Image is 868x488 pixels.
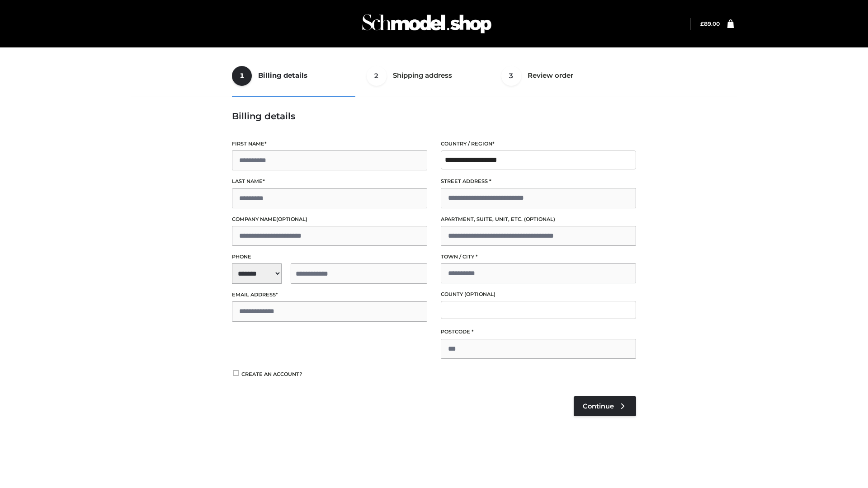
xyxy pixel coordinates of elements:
[232,291,427,299] label: Email address
[232,140,427,148] label: First name
[441,290,636,299] label: County
[276,216,307,222] span: (optional)
[700,20,720,27] a: £89.00
[232,111,636,122] h3: Billing details
[241,371,302,377] span: Create an account?
[441,140,636,148] label: Country / Region
[359,6,495,42] img: Schmodel Admin 964
[232,215,427,224] label: Company name
[441,253,636,261] label: Town / City
[524,216,555,222] span: (optional)
[232,177,427,186] label: Last name
[441,177,636,186] label: Street address
[700,20,720,27] bdi: 89.00
[574,396,636,416] a: Continue
[441,215,636,224] label: Apartment, suite, unit, etc.
[232,370,240,376] input: Create an account?
[464,291,495,297] span: (optional)
[232,253,427,261] label: Phone
[441,328,636,336] label: Postcode
[583,402,614,410] span: Continue
[700,20,704,27] span: £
